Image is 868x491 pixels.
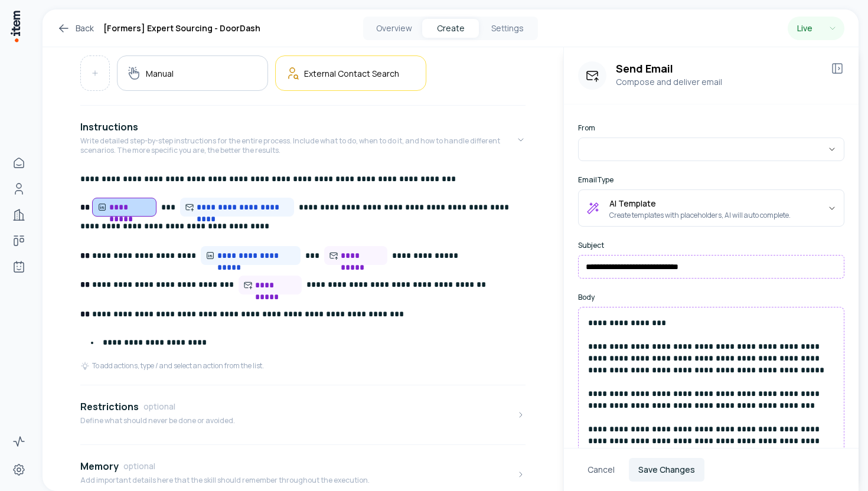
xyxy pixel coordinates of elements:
[629,458,704,482] button: Save Changes
[80,110,526,169] button: InstructionsWrite detailed step-by-step instructions for the entire process. Include what to do, ...
[578,175,844,185] label: Email Type
[7,430,31,453] a: Activity
[616,76,821,89] p: Compose and deliver email
[304,68,399,79] h5: External Contact Search
[7,203,31,227] a: Companies
[57,21,94,35] a: Back
[123,460,155,472] span: optional
[80,120,138,134] h4: Instructions
[80,361,264,371] div: To add actions, type / and select an action from the list.
[80,55,526,100] div: Triggers
[143,401,175,413] span: optional
[7,255,31,279] a: Agents
[146,68,174,79] h5: Manual
[578,241,844,250] label: Subject
[80,476,370,485] p: Add important details here that the skill should remember throughout the execution.
[479,19,536,38] button: Settings
[80,169,526,380] div: InstructionsWrite detailed step-by-step instructions for the entire process. Include what to do, ...
[80,400,139,414] h4: Restrictions
[80,416,235,425] p: Define what should never be done or avoided.
[422,19,479,38] button: Create
[366,19,422,38] button: Overview
[103,21,260,35] h1: [Formers] Expert Sourcing - DoorDash
[9,9,21,43] img: Item Brain Logo
[80,390,526,440] button: RestrictionsoptionalDefine what should never be done or avoided.
[616,61,821,76] h3: Send Email
[578,458,624,482] button: Cancel
[7,151,31,175] a: Home
[7,177,31,201] a: People
[7,229,31,253] a: Deals
[578,293,844,302] label: Body
[7,458,31,482] a: Settings
[80,459,119,473] h4: Memory
[578,123,844,133] label: From
[80,136,516,155] p: Write detailed step-by-step instructions for the entire process. Include what to do, when to do i...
